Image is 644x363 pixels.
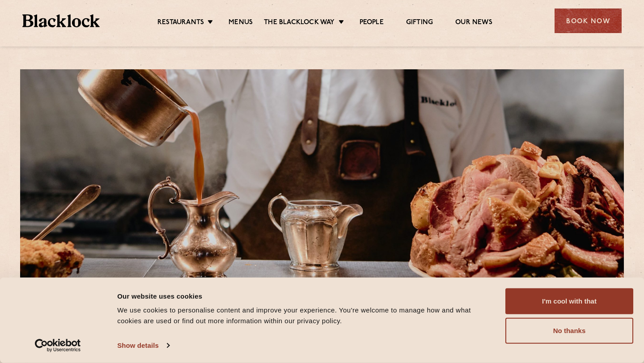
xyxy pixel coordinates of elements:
div: Our website uses cookies [117,291,495,301]
div: Book Now [555,8,622,33]
a: Gifting [406,18,433,28]
a: Menus [229,18,253,28]
button: I'm cool with that [505,288,633,314]
a: People [360,18,384,28]
a: The Blacklock Way [264,18,335,28]
img: BL_Textured_Logo-footer-cropped.svg [22,14,100,27]
a: Usercentrics Cookiebot - opens in a new window [19,339,97,352]
a: Restaurants [157,18,204,28]
a: Our News [455,18,492,28]
button: No thanks [505,318,633,344]
div: We use cookies to personalise content and improve your experience. You're welcome to manage how a... [117,305,495,326]
a: Show details [117,339,169,352]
